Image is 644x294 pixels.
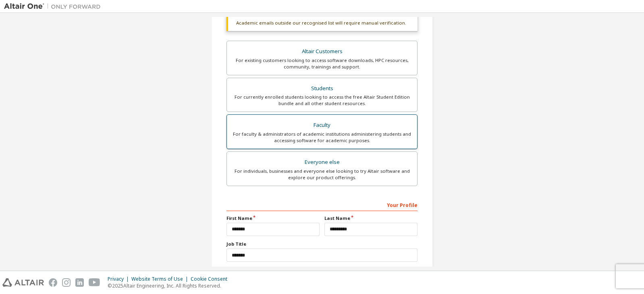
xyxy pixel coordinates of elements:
label: First Name [226,215,320,222]
div: For faculty & administrators of academic institutions administering students and accessing softwa... [232,131,412,144]
div: Altair Customers [232,46,412,57]
img: instagram.svg [62,278,71,287]
div: Academic emails outside our recognised list will require manual verification. [226,15,418,31]
div: For existing customers looking to access software downloads, HPC resources, community, trainings ... [232,57,412,70]
img: youtube.svg [89,278,100,287]
label: Job Title [226,241,418,247]
div: For individuals, businesses and everyone else looking to try Altair software and explore our prod... [232,168,412,181]
img: altair_logo.svg [2,278,44,287]
div: Privacy [108,276,131,282]
div: Students [232,83,412,94]
div: Cookie Consent [191,276,232,282]
div: For currently enrolled students looking to access the free Altair Student Edition bundle and all ... [232,94,412,107]
img: facebook.svg [49,278,57,287]
img: Altair One [4,2,105,10]
label: Last Name [324,215,418,222]
div: Your Profile [226,198,418,211]
div: Faculty [232,120,412,131]
p: © 2025 Altair Engineering, Inc. All Rights Reserved. [108,282,232,289]
div: Everyone else [232,157,412,168]
div: Website Terms of Use [131,276,191,282]
img: linkedin.svg [75,278,84,287]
